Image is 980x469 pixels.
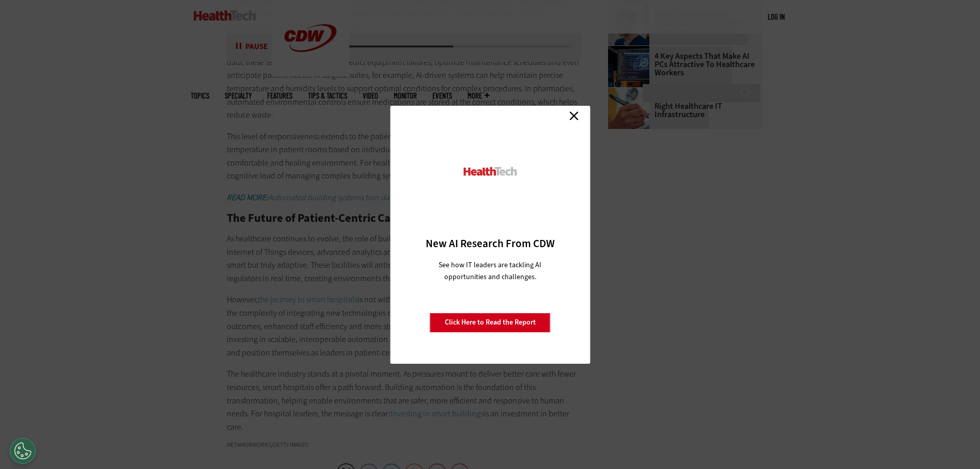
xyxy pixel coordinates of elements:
button: Open Preferences [10,438,36,464]
a: Click Here to Read the Report [430,313,551,332]
h3: New AI Research From CDW [408,236,572,251]
p: See how IT leaders are tackling AI opportunities and challenges. [426,259,554,283]
img: HealthTech_0.png [462,166,518,177]
div: Cookies Settings [10,438,36,464]
a: Close [566,108,582,124]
